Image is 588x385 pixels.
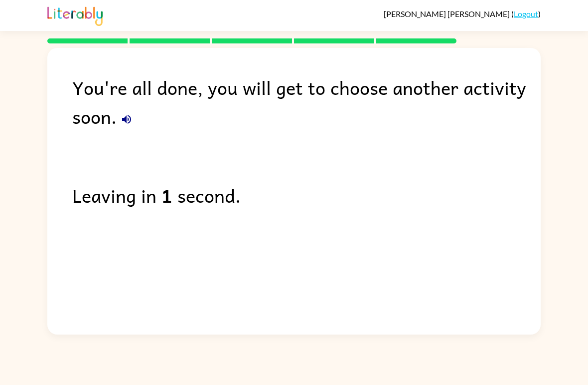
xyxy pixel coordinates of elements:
img: Literably [47,4,103,26]
a: Logout [514,9,538,18]
span: [PERSON_NAME] [PERSON_NAME] [384,9,511,18]
b: 1 [161,181,172,210]
div: ( ) [384,9,541,18]
div: You're all done, you will get to choose another activity soon. [72,73,541,131]
div: Leaving in second. [72,181,541,210]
